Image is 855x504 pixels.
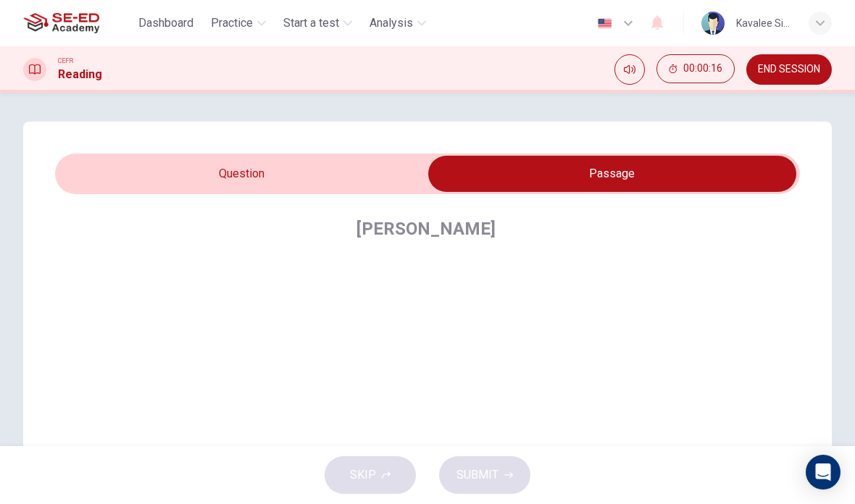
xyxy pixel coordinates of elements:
span: CEFR [58,56,73,66]
div: Hide [656,54,735,85]
span: Start a test [283,14,339,32]
img: SE-ED Academy logo [23,9,99,38]
button: Dashboard [133,10,199,36]
a: SE-ED Academy logo [23,9,133,38]
button: Analysis [364,10,432,36]
div: Open Intercom Messenger [806,455,841,490]
img: Profile picture [701,12,725,35]
span: Analysis [370,14,413,32]
button: Start a test [278,10,358,36]
div: Mute [614,54,645,85]
button: Practice [205,10,272,36]
h1: Reading [58,66,102,83]
div: Kavalee Sittitunyagum [736,14,791,32]
button: 00:00:16 [656,54,735,83]
h4: [PERSON_NAME] [356,217,496,240]
img: en [596,18,614,29]
span: END SESSION [758,64,820,75]
span: Dashboard [138,14,193,32]
span: Practice [211,14,253,32]
span: 00:00:16 [683,63,722,75]
button: END SESSION [746,54,832,85]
